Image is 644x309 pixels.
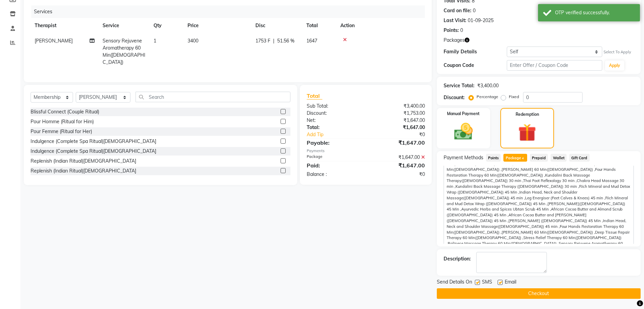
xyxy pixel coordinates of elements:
span: 1647 [306,38,317,44]
input: Search [136,92,290,102]
div: Indulgence (Complete Spa Ritual)[DEMOGRAPHIC_DATA] [31,148,156,155]
div: Indulgence (Complete Spa Ritual)[DEMOGRAPHIC_DATA] [31,138,156,145]
span: Sensory Rejuvene Aromatherapy 60 Min([DEMOGRAPHIC_DATA]) [103,38,145,65]
span: SMS [482,278,492,287]
div: Card on file: [444,7,471,14]
div: Balance : [302,171,366,178]
span: [PERSON_NAME]([DEMOGRAPHIC_DATA]) 45 Min , [447,201,625,212]
div: ₹0 [376,131,430,138]
img: _gift.svg [513,122,541,144]
span: Wallet [551,154,567,162]
th: Therapist [31,18,99,33]
th: Qty [149,18,183,33]
div: Family Details [444,48,507,55]
div: Payable: [302,139,366,147]
span: Email [505,278,516,287]
div: Pour Femme (Ritual for Her) [31,128,92,135]
div: ₹1,647.00 [366,139,430,147]
div: Description: [444,255,471,262]
th: Disc [251,18,302,33]
span: [PERSON_NAME] 60 Min([DEMOGRAPHIC_DATA]) , [502,167,595,172]
span: 3400 [187,38,198,44]
div: Services [31,5,430,18]
span: [PERSON_NAME] 60 Min([DEMOGRAPHIC_DATA]) , [502,230,595,235]
span: Payment Methods [444,154,483,161]
img: _cash.svg [448,121,478,142]
span: Points [486,154,501,162]
input: Enter Offer / Coupon Code [507,60,602,71]
label: Fixed [509,94,519,100]
span: Indian Head, Neck and Shoulder Massage([DEMOGRAPHIC_DATA]) 45 min , [447,218,626,229]
div: Replenish (Indian Ritual)[DEMOGRAPHIC_DATA] [31,167,136,175]
div: 0 [473,7,476,14]
div: ₹1,647.00 [366,161,430,169]
div: ₹3,400.00 [477,82,499,89]
div: Points: [444,27,459,34]
div: ₹1,647.00 [366,124,430,131]
div: ₹3,400.00 [366,103,430,110]
span: Thai Foot Reflexology 30 min , [523,178,577,183]
div: ₹1,753.00 [366,110,430,117]
div: 01-09-2025 [468,17,494,24]
div: Paid: [302,161,366,169]
div: Sub Total: [302,103,366,110]
span: 51.56 % [277,37,294,44]
th: Price [183,18,251,33]
div: Replenish (Indian Ritual)[DEMOGRAPHIC_DATA] [31,158,136,165]
span: Packages [444,37,465,44]
span: Indian Head, Neck and Shoulder Massage([DEMOGRAPHIC_DATA]) 45 min , [447,190,577,200]
span: Rich Mineral and Mud Detox Wrap ([DEMOGRAPHIC_DATA]) 45 Min , [447,196,628,206]
span: Stress Relief Therapy 60 Min([DEMOGRAPHIC_DATA]) , [447,235,622,246]
th: Action [336,18,425,33]
div: Payments [307,148,425,154]
span: Ayurvedic Herbs and Spices Ubtan Scrub 45 Min , [461,207,551,212]
span: [PERSON_NAME] ([DEMOGRAPHIC_DATA]) 45 Min , [508,218,603,223]
button: Checkout [437,288,641,299]
span: 1753 F [255,37,270,44]
span: Balinese Massage Therapy 60 Min([DEMOGRAPHIC_DATA]) , [448,241,559,246]
div: Discount: [444,94,465,101]
span: Kundalini Back Massage Therapy([DEMOGRAPHIC_DATA]) 30 min , [447,173,590,183]
div: ₹1,647.00 [366,117,430,124]
span: 1 [154,38,156,44]
div: ₹0 [366,171,430,178]
div: 0 [460,27,463,34]
div: Select To Apply [604,49,631,55]
div: Package [302,154,366,161]
div: Total: [302,124,366,131]
span: Leg Energiser (Feet Calves & Knees) 45 min , [525,196,605,200]
div: Coupon Code [444,62,507,69]
div: Service Total: [444,82,475,89]
span: Package [503,154,527,162]
span: Total [307,92,322,99]
span: Kundalini Back Massage Therapy ([DEMOGRAPHIC_DATA]) 30 min , [455,184,579,189]
a: Add Tip [302,131,376,138]
span: [PERSON_NAME] [35,38,73,44]
span: Stress Relief Therapy 60 Min([DEMOGRAPHIC_DATA]) , [447,161,604,172]
span: Deep Tissue Repair Therapy 60 Min([DEMOGRAPHIC_DATA]) , [447,230,630,240]
span: African Cocoa Butter and [PERSON_NAME] ([DEMOGRAPHIC_DATA]) 45 Min , [447,213,587,223]
div: Last Visit: [444,17,466,24]
div: OTP verified successfully. [555,9,635,16]
label: Redemption [516,111,539,117]
button: Apply [605,60,624,71]
div: Blissful Connect (Couple Ritual) [31,108,99,115]
th: Service [99,18,149,33]
span: Four Hands Restoration Therapy 60 Min([DEMOGRAPHIC_DATA]) , [447,224,624,235]
div: Net: [302,117,366,124]
span: Send Details On [437,278,472,287]
span: Prepaid [530,154,548,162]
span: Four Hands Restoration Therapy 60 Min([DEMOGRAPHIC_DATA]) , [447,167,616,178]
label: Manual Payment [447,111,480,117]
label: Percentage [477,94,498,100]
div: Discount: [302,110,366,117]
span: Gift Card [569,154,590,162]
div: ₹1,647.00 [366,154,430,161]
th: Total [302,18,336,33]
span: 4 [521,157,525,161]
span: | [273,37,274,44]
div: Pour Homme (Ritual for Him) [31,118,94,125]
